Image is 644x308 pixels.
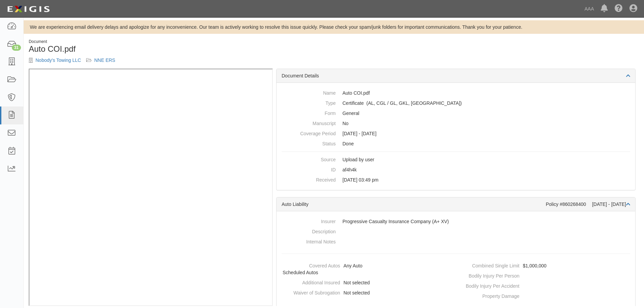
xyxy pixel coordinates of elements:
[282,128,630,139] dd: [DATE] - [DATE]
[5,3,52,15] img: logo-5460c22ac91f19d4615b14bd174203de0afe785f0fc80cf4dbbc73dc1793850b.png
[282,98,336,106] dt: Type
[282,108,630,118] dd: General
[282,227,336,235] dt: Description
[459,271,520,279] dt: Bodily Injury Per Person
[459,261,633,271] dd: $1,000,000
[24,24,644,30] div: We are experiencing email delivery delays and apologize for any inconvenience. Our team is active...
[282,201,546,208] div: Auto Liability
[282,139,336,147] dt: Status
[282,118,336,127] dt: Manuscript
[282,155,336,163] dt: Source
[279,261,340,269] dt: Covered Autos
[459,261,520,269] dt: Combined Single Limit
[581,2,597,16] a: AAA
[282,108,336,117] dt: Form
[94,57,115,63] a: NNE ERS
[279,288,453,298] dd: Not selected
[615,5,623,13] i: Help Center - Complianz
[279,278,453,288] dd: Not selected
[459,291,520,300] dt: Property Damage
[282,98,630,108] dd: Auto Liability Commercial General Liability / Garage Liability Garage Keepers Liability On-Hook
[282,216,336,225] dt: Insurer
[29,45,329,53] h1: Auto COI.pdf
[29,39,329,45] div: Document
[35,57,81,63] a: Nobody's Towing LLC
[282,139,630,149] dd: Done
[279,288,340,296] dt: Waiver of Subrogation
[282,88,630,98] dd: Auto COI.pdf
[282,165,630,175] dd: af4h4k
[279,261,453,278] dd: Any Auto, Scheduled Autos
[282,175,336,183] dt: Received
[12,45,21,51] div: 31
[546,201,630,208] div: Policy #860268400 [DATE] - [DATE]
[282,155,630,165] dd: Upload by user
[282,165,336,173] dt: ID
[282,128,336,137] dt: Coverage Period
[459,281,520,289] dt: Bodily Injury Per Accident
[29,69,273,306] iframe: To enrich screen reader interactions, please activate Accessibility in Grammarly extension settings
[277,69,635,83] div: Document Details
[282,118,630,128] dd: No
[282,216,630,227] dd: Progressive Casualty Insurance Company (A+ XV)
[282,175,630,185] dd: [DATE] 03:49 pm
[282,88,336,96] dt: Name
[279,278,340,286] dt: Additional Insured
[282,237,336,245] dt: Internal Notes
